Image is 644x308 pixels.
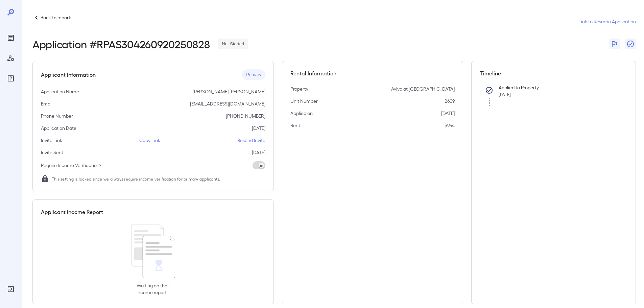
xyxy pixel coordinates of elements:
span: [DATE] [499,92,511,97]
span: This setting is locked since we always require income verification for primary applicants. [52,175,220,182]
p: Application Name [41,88,79,95]
span: Not Started [218,41,248,47]
p: [PHONE_NUMBER] [226,113,265,119]
p: Phone Number [41,113,73,119]
p: Resend Invite [237,137,265,144]
p: Invite Link [41,137,62,144]
p: Application Date [41,125,76,132]
p: Back to reports [41,14,72,21]
p: $954 [445,122,455,129]
h5: Applicant Income Report [41,208,103,216]
h2: Application # RPAS304260920250828 [32,38,210,50]
p: Waiting on their income report [137,282,170,296]
h5: Applicant Information [41,71,96,79]
p: Property [290,86,308,92]
p: Copy Link [139,137,160,144]
p: Rent [290,122,300,129]
h5: Rental Information [290,69,455,77]
p: Applied on [290,110,313,117]
div: Log Out [5,284,16,294]
div: FAQ [5,73,16,84]
p: Applied to Property [499,84,617,91]
a: Link to Resman Application [578,18,636,25]
p: 2609 [445,98,455,104]
p: [DATE] [252,125,265,132]
p: Aviva at [GEOGRAPHIC_DATA] [391,86,455,92]
div: Reports [5,32,16,43]
p: [DATE] [441,110,455,117]
p: [EMAIL_ADDRESS][DOMAIN_NAME] [190,100,265,107]
p: Invite Sent [41,149,63,156]
p: Require Income Verification? [41,162,101,169]
p: [PERSON_NAME] [PERSON_NAME] [193,88,265,95]
button: Close Report [625,39,636,49]
button: Flag Report [609,39,620,49]
p: Unit Number [290,98,318,104]
h5: Timeline [480,69,628,77]
span: Primary [242,72,265,78]
p: [DATE] [252,149,265,156]
div: Manage Users [5,53,16,64]
p: Email [41,100,52,107]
